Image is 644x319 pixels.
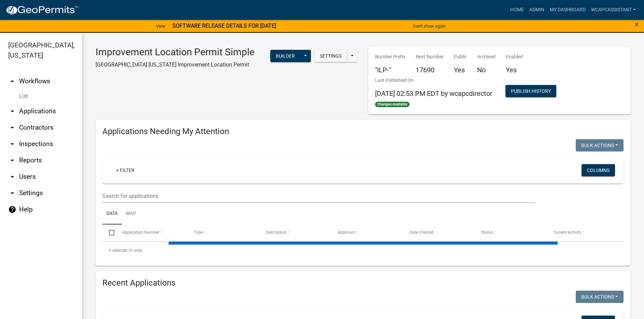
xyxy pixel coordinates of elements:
[96,46,255,58] h3: Improvement Location Permit Simple
[481,230,493,235] span: Status
[582,164,615,176] button: Columns
[314,50,347,62] button: Settings
[375,102,410,107] span: Changes available
[588,3,639,16] a: wcapcassistant
[375,89,492,98] span: [DATE] 02:53 PM EDT by wcapcdirector
[547,3,588,16] a: My Dashboard
[8,107,16,115] i: arrow_drop_down
[506,66,523,74] h5: Yes
[102,278,624,288] h4: Recent Applications
[109,248,130,253] span: 0 selected /
[8,189,16,197] i: arrow_drop_down
[403,224,475,241] datatable-header-cell: Date Created
[187,224,259,241] datatable-header-cell: Type
[454,53,467,60] p: Public
[8,156,16,164] i: arrow_drop_down
[477,66,496,74] h5: No
[122,203,140,225] a: Map
[576,291,624,303] button: Bulk Actions
[553,230,582,235] span: Current Activity
[8,205,16,214] i: help
[259,224,331,241] datatable-header-cell: Description
[115,224,187,241] datatable-header-cell: Application Number
[266,230,287,235] span: Description
[375,77,492,84] p: Last Published On
[416,53,444,60] p: Next Number
[546,224,618,241] datatable-header-cell: Current Activity
[505,89,556,94] wm-modal-confirm: Workflow Publish History
[527,3,547,16] a: Admin
[96,61,255,69] p: [GEOGRAPHIC_DATA] [US_STATE] Improvement Location Permit
[331,224,403,241] datatable-header-cell: Applicant
[8,77,16,85] i: arrow_drop_up
[506,53,523,60] p: Enabled
[122,230,159,235] span: Application Number
[153,20,168,32] a: View
[102,189,535,203] input: Search for applications
[111,164,140,176] a: + Filter
[475,224,547,241] datatable-header-cell: Status
[172,23,276,29] strong: SOFTWARE RELEASE DETAILS FOR [DATE]
[8,124,16,132] i: arrow_drop_down
[102,203,122,225] a: Data
[375,53,405,60] p: Number Prefix
[270,50,300,62] button: Builder
[102,127,624,136] h4: Applications Needing My Attention
[634,20,639,29] span: ×
[576,139,624,151] button: Bulk Actions
[338,230,355,235] span: Applicant
[634,20,639,29] button: Close
[8,173,16,181] i: arrow_drop_down
[410,20,448,32] button: Don't show again
[410,230,433,235] span: Date Created
[102,242,624,259] div: 0 total
[507,3,527,16] a: Home
[375,66,405,74] h5: "ILP-"
[454,66,467,74] h5: Yes
[194,230,203,235] span: Type
[505,85,556,97] button: Publish History
[477,53,496,60] p: Archived
[102,224,115,241] datatable-header-cell: Select
[8,140,16,148] i: arrow_drop_down
[416,66,444,74] h5: 17690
